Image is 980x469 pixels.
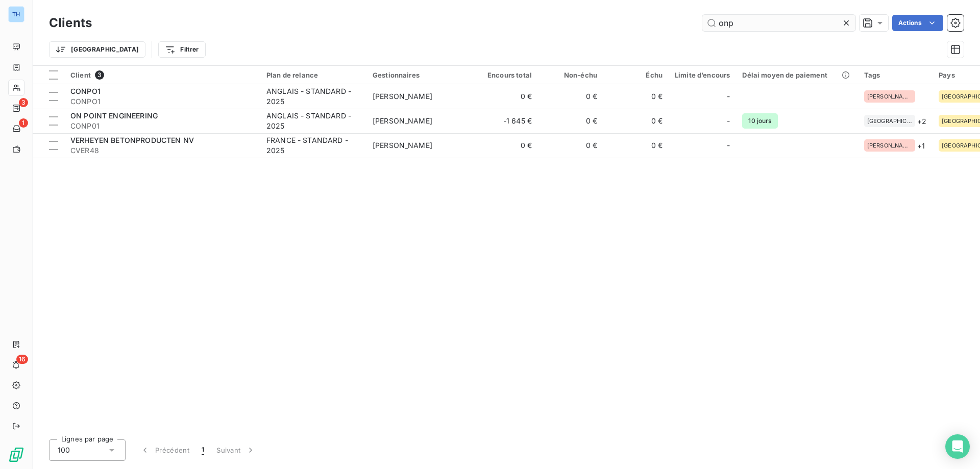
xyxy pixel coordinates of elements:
[892,15,943,31] button: Actions
[202,445,204,455] span: 1
[373,92,432,101] span: [PERSON_NAME]
[373,116,432,125] span: [PERSON_NAME]
[70,87,101,95] span: CONPO1
[479,71,532,79] div: Encours total
[867,142,912,149] span: [PERSON_NAME]
[864,71,926,79] div: Tags
[867,118,912,124] span: [GEOGRAPHIC_DATA]
[158,41,205,58] button: Filtrer
[538,133,603,158] td: 0 €
[49,41,145,58] button: [GEOGRAPHIC_DATA]
[373,71,467,79] div: Gestionnaires
[727,140,730,151] span: -
[70,145,254,156] span: CVER48
[727,91,730,102] span: -
[373,141,432,150] span: [PERSON_NAME]
[8,447,24,463] img: Logo LeanPay
[70,136,194,144] span: VERHEYEN BETONPRODUCTEN NV
[609,71,663,79] div: Échu
[266,111,360,131] div: ANGLAIS - STANDARD - 2025
[70,111,158,120] span: ON POINT ENGINEERING
[538,109,603,133] td: 0 €
[134,439,195,461] button: Précédent
[266,135,360,156] div: FRANCE - STANDARD - 2025
[945,434,970,459] div: Open Intercom Messenger
[473,84,538,109] td: 0 €
[266,86,360,107] div: ANGLAIS - STANDARD - 2025
[702,15,855,31] input: Rechercher
[917,140,925,151] span: + 1
[603,133,669,158] td: 0 €
[675,71,730,79] div: Limite d’encours
[727,116,730,126] span: -
[195,439,210,461] button: 1
[603,84,669,109] td: 0 €
[19,118,28,128] span: 1
[19,98,28,107] span: 3
[8,6,24,22] div: TH
[742,113,777,129] span: 10 jours
[473,133,538,158] td: 0 €
[70,71,91,79] span: Client
[210,439,262,461] button: Suivant
[742,71,851,79] div: Délai moyen de paiement
[473,109,538,133] td: -1 645 €
[58,445,70,455] span: 100
[603,109,669,133] td: 0 €
[70,96,254,107] span: CONPO1
[95,70,104,80] span: 3
[867,93,912,100] span: [PERSON_NAME]
[538,84,603,109] td: 0 €
[16,355,28,364] span: 16
[49,14,92,32] h3: Clients
[70,121,254,131] span: CONP01
[266,71,360,79] div: Plan de relance
[917,116,926,127] span: + 2
[544,71,597,79] div: Non-échu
